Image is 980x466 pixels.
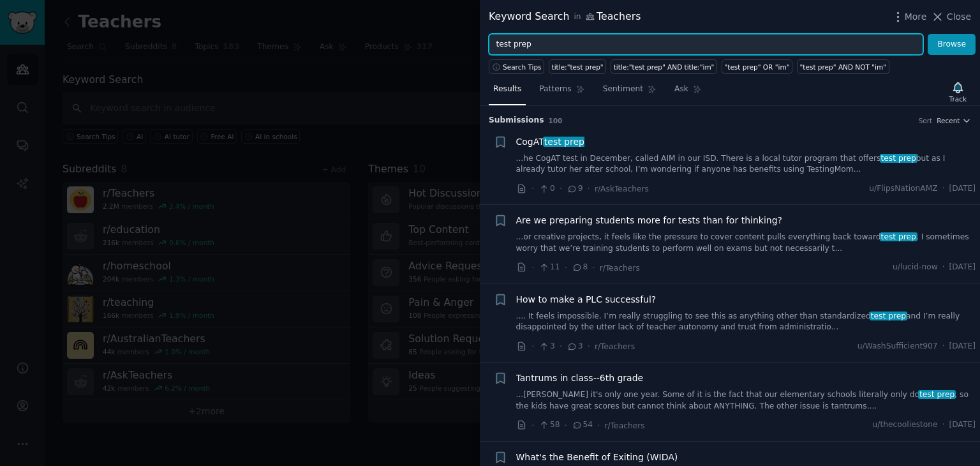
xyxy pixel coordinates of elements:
[565,419,567,432] span: ·
[549,59,606,74] a: title:"test prep"
[539,84,571,95] span: Patterns
[588,340,590,353] span: ·
[603,84,643,95] span: Sentiment
[516,372,644,385] a: Tantrums in class--6th grade
[947,10,971,24] span: Close
[531,261,534,274] span: ·
[549,117,563,124] span: 100
[674,84,688,95] span: Ask
[574,11,581,23] span: in
[489,34,923,56] input: Try a keyword related to your business
[614,63,715,71] div: title:"test prep" AND title:"im"
[516,389,976,412] a: ...[PERSON_NAME] it's only one year. Some of it is the fact that our elementary schools literally...
[949,419,976,431] span: [DATE]
[538,341,554,352] span: 3
[724,63,789,71] div: "test prep" OR "im"
[516,311,976,333] a: .... It feels impossible. I’m really struggling to see this as anything other than standardizedte...
[600,264,640,273] span: r/Teachers
[611,59,717,74] a: title:"test prep" AND title:"im"
[503,63,542,71] span: Search Tips
[937,116,960,125] span: Recent
[670,79,706,105] a: Ask
[945,79,971,105] button: Track
[595,184,649,193] span: r/AskTeachers
[597,419,600,432] span: ·
[722,59,792,74] a: "test prep" OR "im"
[538,262,560,273] span: 11
[567,183,583,195] span: 9
[567,341,583,352] span: 3
[605,421,645,430] span: r/Teachers
[516,153,976,176] a: ...he CogAT test in December, called AIM in our ISD. There is a local tutor program that offerste...
[919,116,933,125] div: Sort
[595,342,635,351] span: r/Teachers
[493,84,521,95] span: Results
[592,261,595,274] span: ·
[531,419,534,432] span: ·
[489,115,544,126] span: Submission s
[905,10,927,24] span: More
[942,341,945,352] span: ·
[516,232,976,254] a: ...or creative projects, it feels like the pressure to cover content pulls everything back toward...
[949,94,967,103] div: Track
[949,262,976,273] span: [DATE]
[942,262,945,273] span: ·
[893,262,938,273] span: u/lucid-now
[588,182,590,195] span: ·
[531,182,534,195] span: ·
[928,34,976,56] button: Browse
[535,79,589,105] a: Patterns
[560,340,562,353] span: ·
[543,137,586,147] span: test prep
[489,59,544,74] button: Search Tips
[489,79,526,105] a: Results
[869,183,937,195] span: u/FlipsNationAMZ
[560,182,562,195] span: ·
[552,63,604,71] div: title:"test prep"
[531,340,534,353] span: ·
[857,341,938,352] span: u/WashSufficient907
[918,390,956,399] span: test prep
[489,9,641,25] div: Keyword Search Teachers
[516,293,657,306] a: How to make a PLC successful?
[937,116,971,125] button: Recent
[572,419,593,431] span: 54
[873,419,938,431] span: u/thecooliestone
[565,261,567,274] span: ·
[931,10,971,24] button: Close
[538,419,560,431] span: 58
[870,312,907,320] span: test prep
[891,10,927,24] button: More
[516,135,584,149] span: CogAT
[598,79,661,105] a: Sentiment
[516,214,782,227] a: Are we preparing students more for tests than for thinking?
[949,183,976,195] span: [DATE]
[516,135,584,149] a: CogATtest prep
[880,232,917,241] span: test prep
[516,451,678,464] a: What's the Benefit of Exiting (WIDA)
[942,183,945,195] span: ·
[572,262,588,273] span: 8
[942,419,945,431] span: ·
[800,63,887,71] div: "test prep" AND NOT "im"
[880,154,917,163] span: test prep
[949,341,976,352] span: [DATE]
[538,183,554,195] span: 0
[797,59,889,74] a: "test prep" AND NOT "im"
